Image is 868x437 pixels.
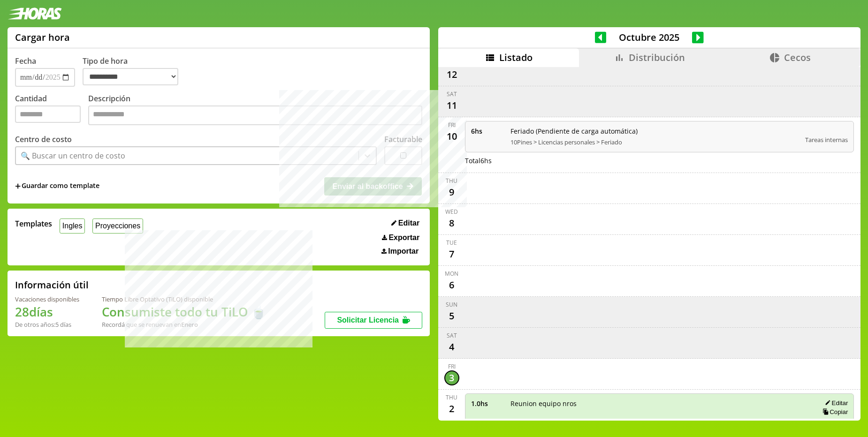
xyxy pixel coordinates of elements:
[15,56,36,66] label: Fecha
[445,270,458,278] div: Mon
[447,332,457,339] div: Sat
[15,279,89,291] h2: Información útil
[445,208,458,216] div: Wed
[21,151,125,161] div: 🔍 Buscar un centro de costo
[444,129,459,144] div: 10
[15,134,72,144] label: Centro de costo
[805,136,848,144] span: Tareas internas
[510,399,799,408] span: Reunion equipo nros
[438,67,860,419] div: scrollable content
[15,31,70,44] h1: Cargar hora
[60,218,85,233] button: Ingles
[88,93,422,128] label: Descripción
[398,219,419,227] span: Editar
[447,90,457,98] div: Sat
[444,247,459,262] div: 7
[444,185,459,200] div: 9
[83,68,178,85] select: Tipo de hora
[446,393,457,401] div: Thu
[444,278,459,293] div: 6
[471,399,504,408] span: 1.0 hs
[510,138,799,146] span: 10Pines > Licencias personales > Feriado
[388,247,419,256] span: Importar
[15,93,88,128] label: Cantidad
[384,134,422,144] label: Facturable
[784,51,811,64] span: Cecos
[446,301,457,309] div: Sun
[181,320,198,329] b: Enero
[337,316,399,324] span: Solicitar Licencia
[15,320,79,329] div: De otros años: 5 días
[388,218,422,228] button: Editar
[15,181,99,191] span: +Guardar como template
[15,218,52,229] span: Templates
[8,8,62,20] img: logotipo
[83,56,186,87] label: Tipo de hora
[629,51,685,64] span: Distribución
[448,362,456,370] div: Fri
[15,181,21,191] span: +
[499,51,533,64] span: Listado
[510,417,799,426] span: 10Pines > Areas internas > Equipo numeros
[446,239,457,247] div: Tue
[465,156,854,165] div: Total 6 hs
[471,127,504,136] span: 6 hs
[444,67,459,82] div: 12
[15,295,79,303] div: Vacaciones disponibles
[92,218,143,233] button: Proyecciones
[805,417,848,426] span: Tareas internas
[444,370,459,385] div: 3
[15,105,81,123] input: Cantidad
[510,127,799,136] span: Feriado (Pendiente de carga automática)
[444,216,459,231] div: 8
[444,401,459,416] div: 2
[820,408,848,416] button: Copiar
[102,303,266,320] h1: Consumiste todo tu TiLO 🍵
[388,234,419,242] span: Exportar
[448,121,456,129] div: Fri
[444,339,459,354] div: 4
[102,320,266,329] div: Recordá que se renuevan en
[15,303,79,320] h1: 28 días
[88,105,422,125] textarea: Descripción
[325,312,422,329] button: Solicitar Licencia
[444,98,459,113] div: 11
[822,399,848,407] button: Editar
[379,233,422,242] button: Exportar
[606,31,692,44] span: Octubre 2025
[446,177,457,185] div: Thu
[444,309,459,324] div: 5
[102,295,266,303] div: Tiempo Libre Optativo (TiLO) disponible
